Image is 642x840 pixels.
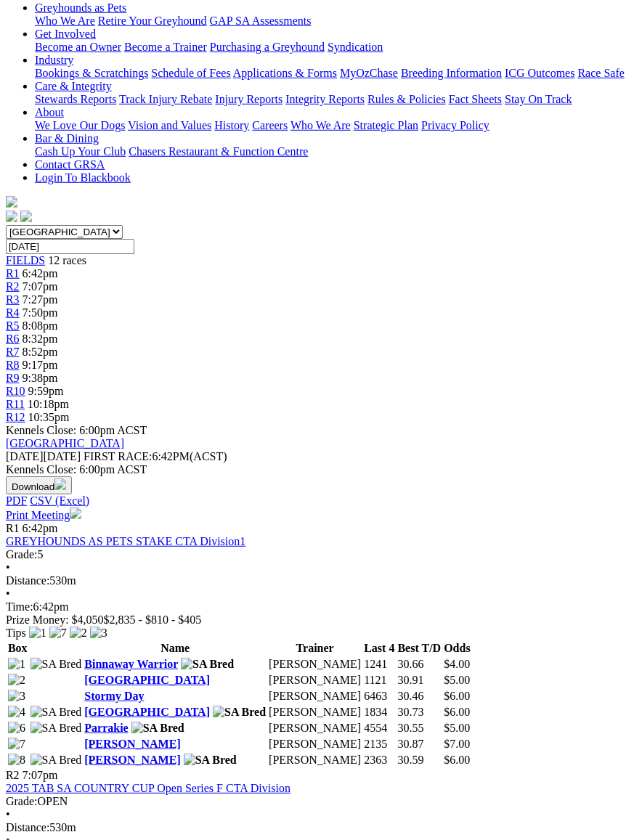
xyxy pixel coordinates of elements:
[6,333,20,345] a: R6
[70,627,87,640] img: 2
[444,754,470,766] span: $6.00
[6,372,20,384] a: R9
[6,450,81,462] span: [DATE]
[35,145,126,158] a: Cash Up Your Club
[397,641,442,656] th: Best T/D
[6,359,20,371] span: R8
[35,119,125,131] a: We Love Our Dogs
[444,690,470,702] span: $6.00
[367,93,446,105] a: Rules & Policies
[268,737,362,751] td: [PERSON_NAME]
[363,705,395,719] td: 1834
[215,93,283,105] a: Injury Reports
[6,494,27,507] a: PDF
[363,673,395,688] td: 1121
[210,15,312,27] a: GAP SA Assessments
[6,600,33,613] span: Time:
[31,706,82,719] img: SA Bred
[23,267,58,280] span: 6:42pm
[354,119,418,131] a: Strategic Plan
[131,722,184,735] img: SA Bred
[23,306,58,319] span: 7:50pm
[285,93,365,105] a: Integrity Reports
[8,658,25,671] img: 1
[8,738,25,751] img: 7
[6,211,17,222] img: facebook.svg
[233,67,337,79] a: Applications & Forms
[397,737,442,751] td: 30.87
[98,15,207,27] a: Retire Your Greyhound
[8,674,25,687] img: 2
[505,67,574,79] a: ICG Outcomes
[363,753,395,767] td: 2363
[6,239,134,254] input: Select date
[397,673,442,688] td: 30.91
[6,254,45,266] span: FIELDS
[35,145,636,158] div: Bar & Dining
[35,132,99,144] a: Bar & Dining
[35,41,636,54] div: Get Involved
[397,689,442,704] td: 30.46
[6,821,49,833] span: Distance:
[35,41,121,53] a: Become an Owner
[397,753,442,767] td: 30.59
[363,689,395,704] td: 6463
[119,93,212,105] a: Track Injury Rebate
[6,196,17,208] img: logo-grsa-white.png
[268,689,362,704] td: [PERSON_NAME]
[268,673,362,688] td: [PERSON_NAME]
[35,106,64,118] a: About
[35,15,95,27] a: Who We Are
[6,293,20,306] a: R3
[35,54,73,66] a: Industry
[8,642,28,654] span: Box
[104,613,202,626] span: $2,835 - $810 - $405
[6,600,636,613] div: 6:42pm
[8,706,25,719] img: 4
[328,41,383,53] a: Syndication
[48,254,86,266] span: 12 races
[35,67,636,80] div: Industry
[397,721,442,735] td: 30.55
[6,548,38,560] span: Grade:
[8,754,25,767] img: 8
[84,450,152,462] span: FIRST RACE:
[505,93,572,105] a: Stay On Track
[84,690,144,702] a: Stormy Day
[6,346,20,358] a: R7
[6,522,20,534] span: R1
[6,561,10,574] span: •
[6,821,636,834] div: 530m
[444,738,470,750] span: $7.00
[151,67,230,79] a: Schedule of Fees
[268,657,362,672] td: [PERSON_NAME]
[6,385,25,397] a: R10
[6,587,10,600] span: •
[290,119,351,131] a: Who We Are
[6,306,20,319] span: R4
[213,706,266,719] img: SA Bred
[124,41,207,53] a: Become a Trainer
[84,738,180,750] a: [PERSON_NAME]
[70,507,81,519] img: printer.svg
[6,535,245,547] a: GREYHOUNDS AS PETS STAKE CTA Division1
[35,158,105,171] a: Contact GRSA
[84,722,128,734] a: Parrakie
[6,267,20,280] a: R1
[6,463,636,476] div: Kennels Close: 6:00pm ACST
[23,372,58,384] span: 9:38pm
[363,641,395,656] th: Last 4
[28,398,69,410] span: 10:18pm
[6,437,124,449] a: [GEOGRAPHIC_DATA]
[84,706,210,718] a: [GEOGRAPHIC_DATA]
[6,509,81,521] a: Print Meeting
[6,613,636,627] div: Prize Money: $4,050
[35,93,116,105] a: Stewards Reports
[6,411,25,423] a: R12
[397,657,442,672] td: 30.66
